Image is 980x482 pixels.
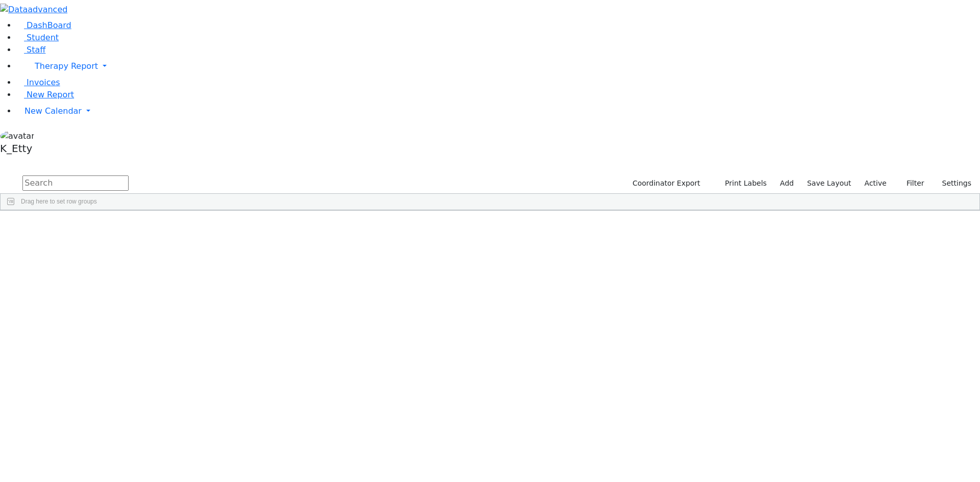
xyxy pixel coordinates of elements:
[16,90,74,99] a: New Report
[27,78,60,87] span: Invoices
[775,175,798,191] a: Add
[802,175,855,191] button: Save Layout
[16,33,59,42] a: Student
[22,175,129,191] input: Search
[16,45,45,55] a: Staff
[21,198,97,205] span: Drag here to set row groups
[860,175,891,191] label: Active
[27,20,71,30] span: DashBoard
[27,45,45,55] span: Staff
[16,78,60,87] a: Invoices
[24,106,82,116] span: New Calendar
[713,175,771,191] button: Print Labels
[16,101,980,121] a: New Calendar
[893,175,929,191] button: Filter
[929,175,976,191] button: Settings
[35,61,98,71] span: Therapy Report
[626,175,705,191] button: Coordinator Export
[27,90,74,99] span: New Report
[16,56,980,77] a: Therapy Report
[27,33,59,42] span: Student
[16,20,71,30] a: DashBoard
